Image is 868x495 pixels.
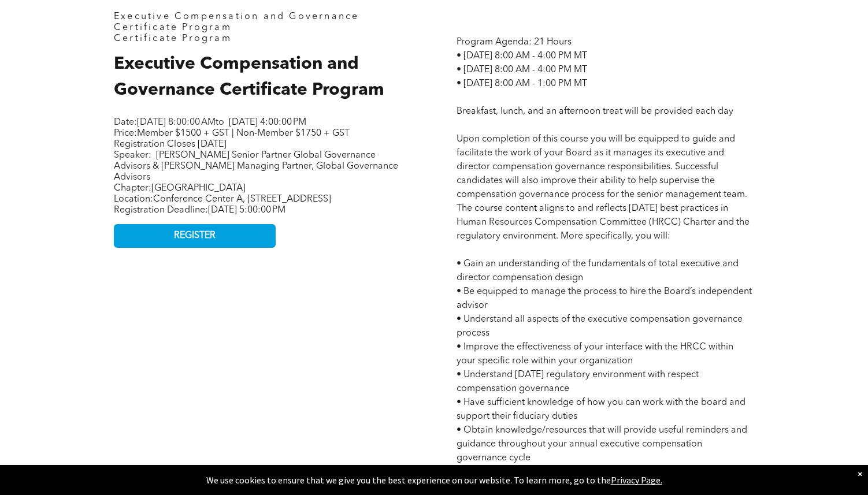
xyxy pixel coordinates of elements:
a: REGISTER [114,224,276,248]
span: REGISTER [174,230,216,241]
div: Dismiss notification [858,468,862,479]
span: [DATE] 8:00:00 AM [137,118,216,127]
span: [GEOGRAPHIC_DATA] [151,184,246,193]
span: Date: to [114,118,224,127]
span: [DATE] 4:00:00 PM [229,118,306,127]
span: Speaker: [114,151,151,160]
span: Location: Registration Deadline: [114,195,331,215]
span: [DATE] 5:00:00 PM [208,206,285,215]
a: Privacy Page. [611,474,662,486]
span: Executive Compensation and Governance Certificate Program [114,12,359,32]
span: Conference Center A, [STREET_ADDRESS] [153,195,331,204]
span: [PERSON_NAME] Senior Partner Global Governance Advisors & [PERSON_NAME] Managing Partner, Global ... [114,151,398,182]
span: Certificate Program [114,34,232,43]
span: Executive Compensation and Governance Certificate Program [114,55,384,99]
span: Member $1500 + GST | Non-Member $1750 + GST Registration Closes [DATE] [114,129,350,149]
span: Price: [114,129,350,149]
span: Chapter: [114,184,246,193]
